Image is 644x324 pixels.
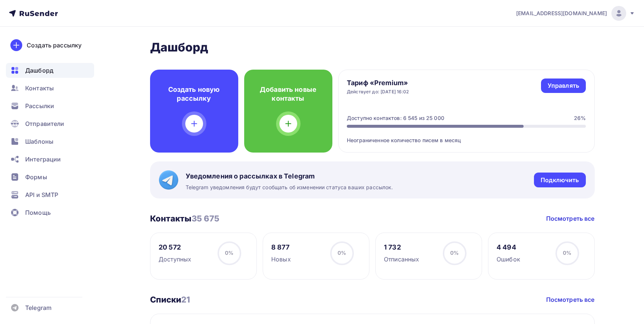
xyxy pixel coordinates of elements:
[150,294,190,305] h3: Списки
[6,98,94,113] a: Рассылки
[25,208,51,217] span: Помощь
[574,114,586,122] div: 26%
[181,295,190,304] span: 21
[25,137,53,146] span: Шаблоны
[271,243,291,252] div: 8 877
[497,255,520,264] div: Ошибок
[25,155,61,164] span: Интеграции
[25,119,64,128] span: Отправители
[497,243,520,252] div: 4 494
[150,213,220,224] h3: Контакты
[192,214,220,223] span: 35 675
[6,116,94,131] a: Отправители
[27,41,82,50] div: Создать рассылку
[347,79,409,87] h4: Тариф «Premium»
[6,63,94,78] a: Дашборд
[450,250,459,256] span: 0%
[516,10,607,17] span: [EMAIL_ADDRESS][DOMAIN_NAME]
[384,243,419,252] div: 1 732
[6,134,94,149] a: Шаблоны
[256,85,321,103] h4: Добавить новые контакты
[546,295,595,304] a: Посмотреть все
[25,101,54,110] span: Рассылки
[150,40,595,55] h2: Дашборд
[186,184,393,191] span: Telegram уведомления будут сообщать об изменении статуса ваших рассылок.
[516,6,635,21] a: [EMAIL_ADDRESS][DOMAIN_NAME]
[25,66,53,75] span: Дашборд
[6,170,94,184] a: Формы
[541,79,586,93] a: Управлять
[225,250,233,256] span: 0%
[347,114,444,122] div: Доступно контактов: 6 545 из 25 000
[338,250,346,256] span: 0%
[347,128,586,144] div: Неограниченное количество писем в месяц
[6,81,94,96] a: Контакты
[25,303,52,312] span: Telegram
[347,89,409,95] div: Действует до: [DATE] 16:02
[159,243,191,252] div: 20 572
[271,255,291,264] div: Новых
[384,255,419,264] div: Отписанных
[162,85,226,103] h4: Создать новую рассылку
[186,172,393,181] span: Уведомления о рассылках в Telegram
[159,255,191,264] div: Доступных
[25,84,54,93] span: Контакты
[25,190,58,199] span: API и SMTP
[25,173,47,181] span: Формы
[563,250,571,256] span: 0%
[548,81,579,90] div: Управлять
[546,214,595,223] a: Посмотреть все
[541,176,579,184] div: Подключить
